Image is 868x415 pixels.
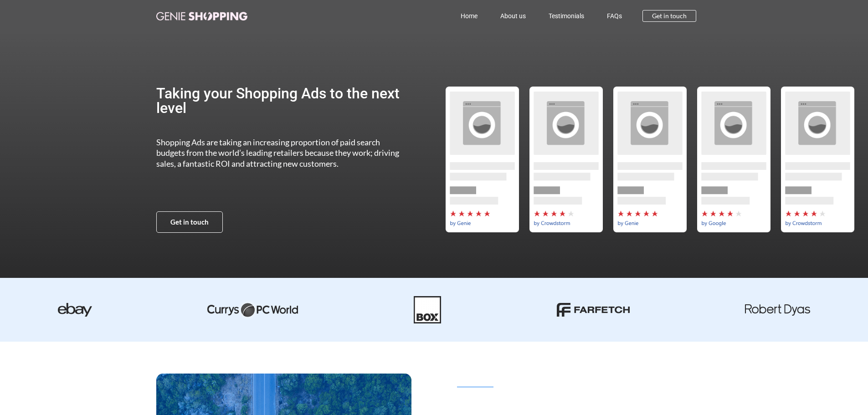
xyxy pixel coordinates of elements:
[557,303,630,317] img: farfetch-01
[414,296,441,323] img: Box-01
[156,137,399,169] span: Shopping Ads are taking an increasing proportion of paid search budgets from the world’s leading ...
[692,87,776,232] div: by-google
[288,5,634,26] nav: Menu
[642,10,696,22] a: Get in touch
[692,87,776,232] div: 4 / 5
[440,87,524,232] div: 1 / 5
[156,12,247,20] img: genie-shopping-logo
[537,5,596,26] a: Testimonials
[596,5,633,26] a: FAQs
[440,87,859,232] div: Slides
[170,219,209,225] span: Get in touch
[745,304,810,316] img: robert dyas
[524,87,608,232] div: 2 / 5
[608,87,692,232] div: by-genie
[776,87,859,232] div: by-crowdstorm
[449,5,489,26] a: Home
[440,87,524,232] div: by-genie
[524,87,608,232] div: by-crowdstorm
[652,13,687,19] span: Get in touch
[489,5,537,26] a: About us
[608,87,692,232] div: 3 / 5
[776,87,859,232] div: 5 / 5
[156,211,223,233] a: Get in touch
[58,303,92,317] img: ebay-dark
[156,86,408,115] h2: Taking your Shopping Ads to the next level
